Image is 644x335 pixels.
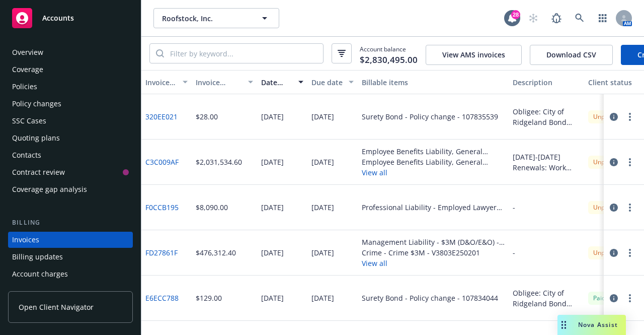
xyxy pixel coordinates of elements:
div: - [513,247,515,258]
a: Coverage gap analysis [8,181,133,197]
div: [DATE]-[DATE] Renewals: Work Comp - CA Work Comp - AOS Primary GL Excess Liability Commercial Pac... [513,152,580,173]
div: Employee Benefits Liability, General Liability $5M excess of $5M - ELD30023644703 [362,146,505,157]
div: Invoice ID [145,77,177,88]
button: Description [509,70,584,94]
div: Paid [588,292,610,304]
div: $476,312.40 [196,247,236,258]
button: Due date [307,70,358,94]
div: [DATE] [311,247,334,258]
div: - [513,202,515,213]
div: Coverage [12,61,43,78]
div: Policy changes [12,96,61,112]
a: Policies [8,79,133,95]
span: $2,830,495.00 [360,53,418,66]
button: Download CSV [530,45,613,65]
a: Quoting plans [8,130,133,146]
span: Roofstock, Inc. [162,13,249,24]
a: Report a Bug [546,8,567,28]
div: [DATE] [261,157,284,167]
div: Policies [12,79,37,95]
div: Obligee: City of Ridgeland Bond Amount: $15,000 Location: [STREET_ADDRESS]: SFRES Owner LLC Resid... [513,106,580,127]
a: Contacts [8,147,133,163]
div: $2,031,534.60 [196,157,242,167]
a: Accounts [8,4,133,32]
div: Quoting plans [12,130,60,146]
span: Accounts [42,14,74,22]
a: Search [570,8,590,28]
div: Billable items [362,77,505,88]
a: F0CCB195 [145,202,179,213]
button: Nova Assist [557,315,626,335]
div: [DATE] [261,202,284,213]
div: $129.00 [196,293,222,303]
a: Switch app [593,8,613,28]
span: Account balance [360,45,418,62]
div: Overview [12,44,43,60]
div: Obligee: City of Ridgeland Bond Amount: $15,000 Location: [STREET_ADDRESS][GEOGRAPHIC_DATA][PERSO... [513,288,580,309]
div: Billing updates [12,249,63,265]
div: Billing [8,218,133,228]
div: [DATE] [311,293,334,303]
div: Employee Benefits Liability, General Liability $5M excess of $2M - 25/26 $5M xs P Liability - ECH... [362,157,505,167]
div: Crime - Crime $3M - V3803E250201 [362,247,505,258]
a: Policy changes [8,96,133,112]
div: Invoice amount [196,77,242,88]
div: 28 [511,10,520,19]
a: SSC Cases [8,113,133,129]
button: View all [362,258,505,269]
a: Contract review [8,164,133,180]
button: Invoice amount [192,70,257,94]
div: [DATE] [311,202,334,213]
div: Surety Bond - Policy change - 107834044 [362,293,498,303]
a: E6ECC788 [145,293,179,303]
a: FD27861F [145,247,178,258]
div: Date issued [261,77,292,88]
a: 320EE021 [145,111,178,122]
button: Invoice ID [141,70,192,94]
div: $28.00 [196,111,218,122]
div: $8,090.00 [196,202,228,213]
a: Invoices [8,232,133,248]
div: Coverage gap analysis [12,181,87,197]
span: Nova Assist [578,320,618,329]
button: View all [362,167,505,178]
div: Unpaid [588,156,618,168]
div: [DATE] [261,111,284,122]
div: Drag to move [557,315,570,335]
div: [DATE] [261,247,284,258]
div: [DATE] [311,111,334,122]
span: Open Client Navigator [19,302,94,312]
div: Surety Bond - Policy change - 107835539 [362,111,498,122]
a: Start snowing [523,8,543,28]
svg: Search [156,49,164,57]
div: Account charges [12,266,68,282]
a: C3C009AF [145,157,179,167]
div: [DATE] [311,157,334,167]
button: Date issued [257,70,307,94]
input: Filter by keyword... [164,44,323,63]
div: Unpaid [588,110,618,123]
a: Account charges [8,266,133,282]
div: [DATE] [261,293,284,303]
a: Billing updates [8,249,133,265]
div: Professional Liability - Employed Lawyers Liability $2M - J0598001A [362,202,505,213]
div: SSC Cases [12,113,46,129]
button: Roofstock, Inc. [153,8,279,28]
div: Description [513,77,580,88]
div: Unpaid [588,246,618,259]
div: Contract review [12,164,65,180]
div: Contacts [12,147,41,163]
div: Unpaid [588,201,618,214]
a: Coverage [8,61,133,78]
div: Management Liability - $3M (D&O/E&O) - FI-HE-FFT-7901-082125 [362,237,505,247]
div: Invoices [12,232,39,248]
button: View AMS invoices [426,45,522,65]
div: Due date [311,77,343,88]
a: Overview [8,44,133,60]
button: Billable items [358,70,509,94]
